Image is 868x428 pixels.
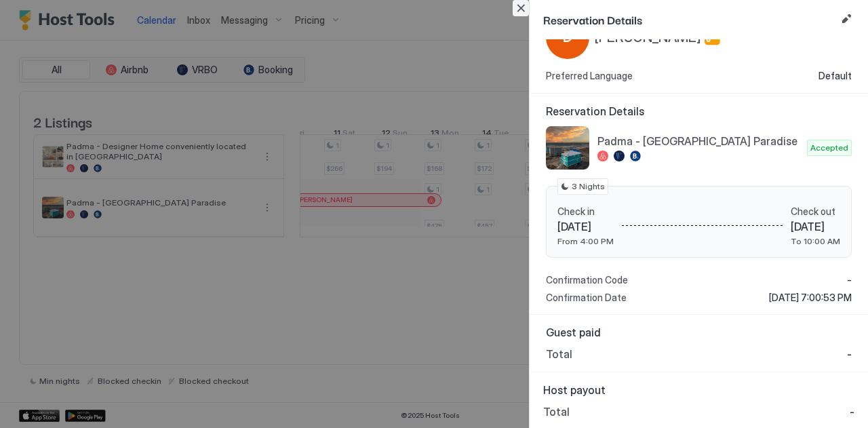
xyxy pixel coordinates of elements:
[810,142,848,154] span: Accepted
[543,383,854,397] span: Host payout
[572,180,605,193] span: 3 Nights
[769,292,852,304] span: [DATE] 7:00:53 PM
[546,292,627,304] span: Confirmation Date
[791,236,840,246] span: To 10:00 AM
[546,70,633,82] span: Preferred Language
[546,347,572,361] span: Total
[838,11,854,27] button: Edit reservation
[850,405,854,419] span: -
[557,236,614,246] span: From 4:00 PM
[557,206,614,218] span: Check in
[543,11,835,28] span: Reservation Details
[847,347,852,361] span: -
[543,405,570,419] span: Total
[546,326,852,339] span: Guest paid
[546,274,628,286] span: Confirmation Code
[847,274,852,286] span: -
[597,134,802,148] span: Padma - [GEOGRAPHIC_DATA] Paradise
[557,220,614,233] span: [DATE]
[791,206,840,218] span: Check out
[791,220,840,233] span: [DATE]
[546,104,852,118] span: Reservation Details
[818,70,852,82] span: Default
[546,126,589,170] div: listing image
